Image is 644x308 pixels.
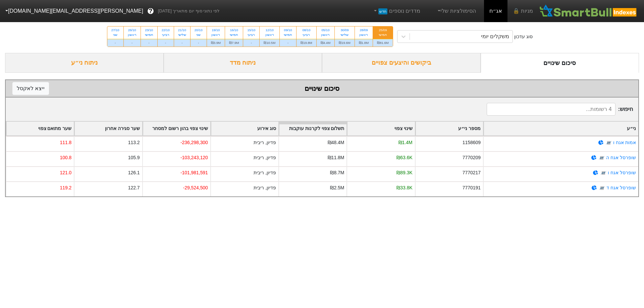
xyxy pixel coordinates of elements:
div: ביקושים והיצעים צפויים [322,53,481,73]
div: -236,298,300 [180,139,208,146]
div: - [141,39,157,47]
div: 22/10 [162,28,170,33]
div: שני [195,33,203,37]
div: ראשון [359,33,369,37]
div: רביעי [162,33,170,37]
div: ₪11.8M [328,154,344,161]
div: 27/10 [111,28,119,33]
a: הסימולציות שלי [434,4,479,18]
div: - [158,39,174,47]
div: 122.7 [128,184,140,191]
div: פדיון, ריבית [254,169,276,176]
input: 4 רשומות... [487,103,615,116]
span: ? [149,7,152,16]
div: משקלים יומי [481,33,509,41]
div: ראשון [321,33,330,37]
div: ₪33.8K [396,184,412,191]
img: tase link [605,139,612,146]
div: -101,981,591 [180,169,208,176]
div: 7770191 [463,184,481,191]
div: 05/10 [321,28,330,33]
button: ייצא לאקסל [12,82,49,95]
div: Toggle SortBy [143,122,210,135]
div: רביעי [301,33,312,37]
div: 7770217 [463,169,481,176]
div: 28/09 [359,28,369,33]
div: ₪2.5M [330,184,344,191]
div: 25/09 [377,28,389,33]
div: -29,524,500 [183,184,208,191]
div: פדיון, ריבית [254,184,276,191]
div: 12/10 [264,28,275,33]
div: 08/10 [301,28,312,33]
div: ₪4.4M [317,39,334,47]
a: שופרסל אגח ד [606,185,636,190]
img: tase link [598,155,605,161]
div: 119.2 [60,184,71,191]
div: - [243,39,259,47]
div: 23/10 [145,28,153,33]
div: ראשון [128,33,137,37]
div: Toggle SortBy [211,122,278,135]
div: סיכום שינויים [481,53,639,73]
div: 19/10 [211,28,221,33]
div: ₪19.8M [297,39,316,47]
a: מדדים נוספיםחדש [370,4,423,18]
div: חמישי [284,33,292,37]
div: פדיון, ריבית [254,139,276,146]
span: חיפוש : [487,103,633,116]
a: שופרסל אגח ו [608,170,636,175]
div: רביעי [247,33,255,37]
div: -103,243,120 [180,154,208,161]
div: ₪63.6K [396,154,412,161]
div: ראשון [211,33,221,37]
div: חמישי [229,33,239,37]
div: 21/10 [178,28,186,33]
div: 20/10 [195,28,203,33]
div: חמישי [145,33,153,37]
div: סוג עדכון [514,33,533,40]
div: פדיון, ריבית [254,154,276,161]
div: שלישי [178,33,186,37]
div: Toggle SortBy [6,122,74,135]
div: 100.8 [60,154,71,161]
div: ₪19.6M [335,39,355,47]
div: 113.2 [128,139,140,146]
div: - [191,39,207,47]
span: לפי נתוני סוף יום מתאריך [DATE] [158,8,219,14]
div: 126.1 [128,169,140,176]
div: שלישי [339,33,351,37]
div: 7770209 [463,154,481,161]
div: ₪48.4M [328,139,344,146]
a: שופרסל אגח ה [606,155,636,160]
div: ₪81.6M [373,39,393,47]
div: - [280,39,296,47]
img: tase link [600,170,607,176]
span: חדש [378,8,387,14]
a: אמות אגח ו [613,140,636,145]
div: 09/10 [284,28,292,33]
div: 1158609 [463,139,481,146]
div: סיכום שינויים [12,83,632,94]
div: ₪1.4M [398,139,413,146]
div: Toggle SortBy [279,122,346,135]
div: - [124,39,141,47]
div: שני [111,33,119,37]
div: 26/10 [128,28,137,33]
div: ראשון [264,33,275,37]
div: Toggle SortBy [74,122,142,135]
div: ניתוח מדד [164,53,322,73]
div: 105.9 [128,154,140,161]
img: tase link [599,185,605,191]
div: ניתוח ני״ע [5,53,164,73]
img: SmartBull [538,4,639,18]
div: ₪89.3K [396,169,412,176]
div: ₪10.5M [260,39,279,47]
div: 111.8 [60,139,71,146]
div: 15/10 [247,28,255,33]
div: ₪7.9M [225,39,243,47]
div: ₪3.9M [207,39,225,47]
div: - [107,39,123,47]
div: Toggle SortBy [416,122,483,135]
div: ₪8.7M [330,169,344,176]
